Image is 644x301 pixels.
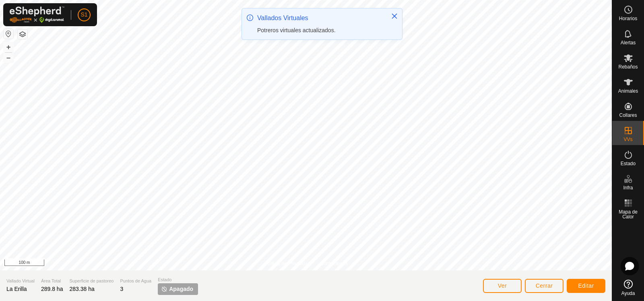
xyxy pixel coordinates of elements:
[4,53,13,62] button: –
[41,278,63,284] span: Área Total
[623,137,632,142] span: VVs
[161,286,167,292] img: apagar
[18,29,27,39] button: Capas del Mapa
[10,6,64,23] img: Logo Gallagher
[41,286,63,292] span: 289.8 ha
[389,10,400,22] button: Close
[158,276,198,283] span: Estado
[6,286,27,292] span: La Erilla
[621,291,635,296] span: Ayuda
[536,282,553,289] span: Cerrar
[623,185,633,190] span: Infra
[320,260,347,267] a: Contáctenos
[621,161,636,166] span: Estado
[264,260,311,267] a: Política de Privacidad
[80,10,87,19] span: S1
[257,26,383,35] div: Potreros virtuales actualizados.
[614,210,642,219] span: Mapa de Calor
[619,16,637,21] span: Horarios
[169,285,193,293] span: Apagado
[618,89,638,93] span: Animales
[4,42,13,52] button: +
[621,40,636,45] span: Alertas
[498,282,507,289] span: Ver
[4,29,13,39] button: Restablecer Mapa
[578,282,594,289] span: Editar
[6,278,35,284] span: Vallado Virtual
[69,286,94,292] span: 283.38 ha
[612,276,644,299] a: Ayuda
[120,278,152,284] span: Puntos de Agua
[619,113,637,118] span: Collares
[120,286,124,292] span: 3
[525,279,563,293] button: Cerrar
[618,64,638,69] span: Rebaños
[567,279,605,293] button: Editar
[483,279,522,293] button: Ver
[69,278,114,284] span: Superficie de pastoreo
[257,13,383,23] div: Vallados Virtuales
